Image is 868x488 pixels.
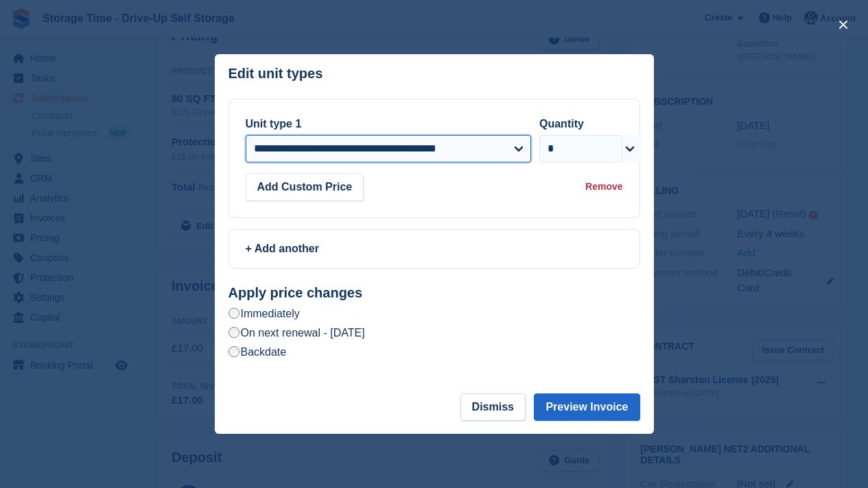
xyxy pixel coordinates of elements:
div: + Add another [246,241,623,257]
button: Dismiss [460,393,526,421]
a: + Add another [228,229,640,269]
label: On next renewal - [DATE] [228,326,365,340]
label: Backdate [228,345,287,359]
button: close [832,14,854,36]
button: Preview Invoice [534,393,640,421]
input: On next renewal - [DATE] [228,327,239,338]
input: Immediately [228,308,239,319]
div: Remove [585,180,622,194]
strong: Apply price changes [228,285,363,300]
p: Edit unit types [228,66,323,82]
input: Backdate [228,346,239,357]
label: Quantity [539,118,584,130]
label: Unit type 1 [246,118,302,130]
label: Immediately [228,306,300,321]
button: Add Custom Price [246,173,364,201]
